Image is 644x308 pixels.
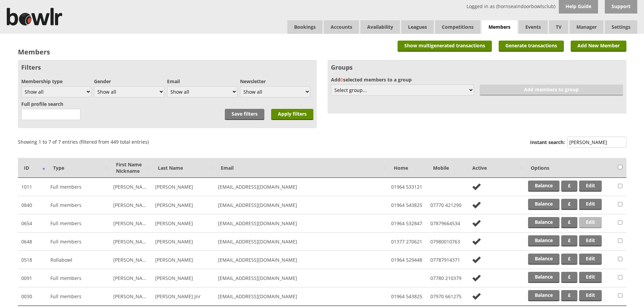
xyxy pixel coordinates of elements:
[18,233,47,251] td: 0648
[427,287,466,306] td: 07970 661275
[110,269,152,287] td: [PERSON_NAME]
[331,76,623,83] label: Add selected members to a group
[18,269,47,287] td: 0091
[427,251,466,269] td: 07787914371
[579,217,602,228] a: Edit
[331,63,623,71] h3: Groups
[528,199,559,210] a: Balance
[519,20,548,34] a: Events
[152,287,215,306] td: [PERSON_NAME] Jnr
[561,254,577,265] a: £
[47,251,110,269] td: Rollabowl
[470,274,483,282] img: no
[470,256,483,264] img: no
[568,274,571,280] strong: £
[110,178,152,196] td: [PERSON_NAME]
[21,63,313,71] h3: Filters
[340,76,343,83] span: 0
[466,158,525,178] th: Active: activate to sort column ascending
[215,269,388,287] td: [EMAIL_ADDRESS][DOMAIN_NAME]
[324,20,359,34] span: Accounts
[528,290,559,301] a: Balance
[427,214,466,233] td: 07879664534
[579,254,602,265] a: Edit
[528,181,559,192] a: Balance
[18,47,50,56] h2: Members
[152,214,215,233] td: [PERSON_NAME]
[561,199,577,210] a: £
[18,178,47,196] td: 1011
[21,78,91,85] label: Membership type
[388,158,427,178] th: Home
[47,158,110,178] th: Type: activate to sort column ascending
[525,158,615,178] th: Options
[579,290,602,301] a: Edit
[18,158,47,178] th: ID: activate to sort column ascending
[579,199,602,210] a: Edit
[482,20,517,34] span: Members
[271,109,313,120] input: Apply filters
[18,196,47,214] td: 0840
[388,287,427,306] td: 01964 543825
[215,251,388,269] td: [EMAIL_ADDRESS][DOMAIN_NAME]
[388,233,427,251] td: 01377 270621
[18,135,149,145] div: Showing 1 to 7 of 7 entries (filtered from 449 total entries)
[605,20,637,34] span: Settings
[152,196,215,214] td: [PERSON_NAME]
[215,287,388,306] td: [EMAIL_ADDRESS][DOMAIN_NAME]
[388,251,427,269] td: 01964 529448
[427,269,466,287] td: 07780 210379
[561,217,577,228] a: £
[47,178,110,196] td: Full members
[360,20,400,34] a: Availability
[528,254,559,265] a: Balance
[47,269,110,287] td: Full members
[47,287,110,306] td: Full members
[499,41,564,52] a: Generate transactions
[579,181,602,192] a: Edit
[152,251,215,269] td: [PERSON_NAME]
[528,272,559,283] a: Balance
[388,214,427,233] td: 01964 532847
[167,78,237,85] label: Email
[287,20,323,34] a: Bookings
[470,292,483,301] img: no
[110,196,152,214] td: [PERSON_NAME]
[215,196,388,214] td: [EMAIL_ADDRESS][DOMAIN_NAME]
[570,20,603,34] span: Manager
[568,237,571,243] strong: £
[568,292,571,298] strong: £
[568,182,571,189] strong: £
[152,233,215,251] td: [PERSON_NAME]
[215,233,388,251] td: [EMAIL_ADDRESS][DOMAIN_NAME]
[470,237,483,246] img: no
[568,255,571,262] strong: £
[152,158,215,178] th: Last Name: activate to sort column ascending
[225,109,264,120] a: Save filters
[561,235,577,246] a: £
[528,217,559,228] a: Balance
[110,287,152,306] td: [PERSON_NAME]
[571,41,626,52] a: Add New Member
[47,196,110,214] td: Full members
[110,233,152,251] td: [PERSON_NAME]
[561,290,577,301] a: £
[94,78,164,85] label: Gender
[435,20,480,34] a: Competitions
[110,214,152,233] td: [PERSON_NAME]
[567,137,626,148] input: Instant search:
[18,251,47,269] td: 0518
[215,178,388,196] td: [EMAIL_ADDRESS][DOMAIN_NAME]
[398,41,492,52] a: Show multigenerated transactions
[427,233,466,251] td: 07980010763
[47,214,110,233] td: Full members
[110,158,152,178] th: First NameNickname: activate to sort column ascending
[21,101,63,107] label: Full profile search
[215,214,388,233] td: [EMAIL_ADDRESS][DOMAIN_NAME]
[110,251,152,269] td: [PERSON_NAME]
[47,233,110,251] td: Full members
[388,196,427,214] td: 01964 543825
[152,269,215,287] td: [PERSON_NAME]
[18,214,47,233] td: 0654
[561,181,577,192] a: £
